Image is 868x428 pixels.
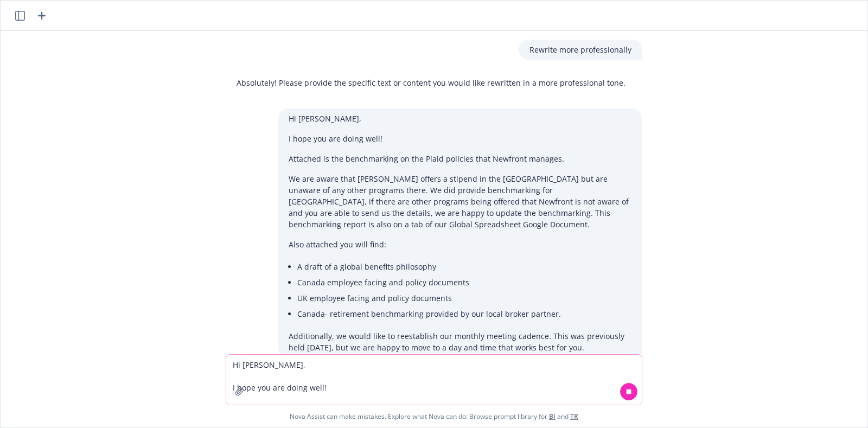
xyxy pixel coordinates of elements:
[297,290,631,306] li: UK employee facing and policy documents
[289,113,631,124] p: Hi [PERSON_NAME],
[289,173,631,230] p: We are aware that [PERSON_NAME] offers a stipend in the [GEOGRAPHIC_DATA] but are unaware of any ...
[297,306,631,322] li: Canada- retirement benchmarking provided by our local broker partner.
[297,274,631,290] li: Canada employee facing and policy documents
[237,77,626,88] p: Absolutely! Please provide the specific text or content you would like rewritten in a more profes...
[570,412,578,421] a: TR
[529,44,631,55] p: Rewrite more professionally
[549,412,556,421] a: BI
[289,153,631,164] p: Attached is the benchmarking on the Plaid policies that Newfront manages.
[297,259,631,274] li: A draft of a global benefits philosophy
[5,405,863,427] span: Nova Assist can make mistakes. Explore what Nova can do: Browse prompt library for and
[289,330,631,353] p: Additionally, we would like to reestablish our monthly meeting cadence. This was previously held ...
[289,133,631,144] p: I hope you are doing well!
[289,239,631,250] p: Also attached you will find:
